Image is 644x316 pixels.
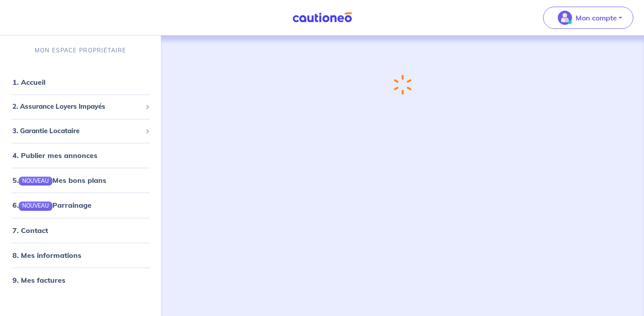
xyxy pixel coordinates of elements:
[4,246,157,264] div: 8. Mes informations
[12,126,142,136] span: 3. Garantie Locataire
[12,251,81,260] a: 8. Mes informations
[12,226,48,235] a: 7. Contact
[4,98,157,115] div: 2. Assurance Loyers Impayés
[12,151,97,160] a: 4. Publier mes annonces
[576,12,617,23] p: Mon compte
[543,7,633,29] button: illu_account_valid_menu.svgMon compte
[4,221,157,239] div: 7. Contact
[12,276,65,284] a: 9. Mes factures
[12,176,106,185] a: 5.NOUVEAUMes bons plans
[4,271,157,289] div: 9. Mes factures
[289,12,356,23] img: Cautioneo
[4,122,157,140] div: 3. Garantie Locataire
[35,46,126,55] p: MON ESPACE PROPRIÉTAIRE
[393,74,412,95] img: loading-spinner
[4,196,157,214] div: 6.NOUVEAUParrainage
[4,73,157,91] div: 1. Accueil
[12,102,142,112] span: 2. Assurance Loyers Impayés
[558,11,572,25] img: illu_account_valid_menu.svg
[12,78,45,87] a: 1. Accueil
[4,171,157,189] div: 5.NOUVEAUMes bons plans
[12,201,92,209] a: 6.NOUVEAUParrainage
[4,146,157,164] div: 4. Publier mes annonces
